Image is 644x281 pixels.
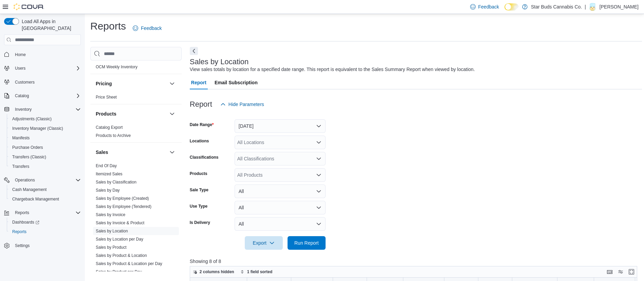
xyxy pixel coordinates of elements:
a: Sales by Location per Day [96,237,143,242]
span: Chargeback Management [10,195,81,203]
span: Reports [12,229,26,234]
button: Hide Parameters [218,98,267,111]
h3: Report [190,100,212,108]
span: Transfers (Classic) [10,153,81,161]
button: Inventory [1,105,84,114]
span: Settings [12,241,81,250]
span: Sales by Invoice & Product [96,220,144,226]
span: End Of Day [96,163,117,169]
button: Reports [12,209,32,217]
label: Locations [190,138,209,144]
button: Transfers [7,162,84,171]
span: Settings [15,243,30,248]
div: Pricing [90,93,182,104]
input: Dark Mode [504,3,519,11]
button: Sales [168,148,176,156]
button: [DATE] [235,119,326,133]
button: 1 field sorted [238,268,275,276]
a: Sales by Employee (Tendered) [96,204,151,209]
h3: Sales [96,149,108,156]
button: Pricing [168,80,176,88]
a: Purchase Orders [10,143,46,152]
button: Pricing [96,80,167,87]
label: Sale Type [190,187,208,193]
span: Sales by Invoice [96,212,125,217]
button: Products [96,110,167,117]
button: Inventory Manager (Classic) [7,124,84,133]
span: Inventory [12,105,81,113]
span: Catalog Export [96,125,123,130]
span: Catalog [15,93,29,99]
div: OCM [90,63,182,74]
span: 1 field sorted [247,269,273,275]
button: Catalog [12,92,32,100]
a: Feedback [130,21,164,35]
a: Inventory Manager (Classic) [10,124,66,133]
button: Home [1,49,84,59]
span: Reports [10,228,81,236]
span: Manifests [10,134,81,142]
button: Run Report [288,236,326,250]
span: Inventory [15,107,32,112]
a: Sales by Product & Location per Day [96,261,162,266]
button: All [235,217,326,231]
span: Sales by Day [96,188,120,193]
p: Showing 8 of 8 [190,258,642,265]
span: Dashboards [10,218,81,226]
button: Users [12,64,28,72]
span: Sales by Employee (Tendered) [96,204,151,209]
span: Sales by Location per Day [96,236,143,242]
button: Enter fullscreen [627,268,636,276]
label: Date Range [190,122,214,127]
a: Sales by Employee (Created) [96,196,149,201]
button: Adjustments (Classic) [7,114,84,124]
a: Dashboards [7,217,84,227]
h1: Reports [90,19,126,33]
label: Products [190,171,207,176]
div: Daniel Swadron [589,3,597,11]
a: Settings [12,242,32,250]
span: Sales by Product [96,245,127,250]
button: Sales [96,149,167,156]
span: Feedback [478,3,499,10]
button: Operations [12,176,38,184]
span: Home [12,50,81,58]
span: 2 columns hidden [200,269,234,275]
a: Customers [12,78,37,86]
a: Transfers [10,162,32,171]
button: Open list of options [316,156,321,161]
span: Transfers (Classic) [12,154,46,160]
a: End Of Day [96,163,117,168]
a: OCM Weekly Inventory [96,65,137,69]
button: Cash Management [7,185,84,194]
a: Reports [10,228,29,236]
a: Home [12,51,29,59]
span: Operations [12,176,81,184]
span: Sales by Classification [96,179,136,185]
a: Chargeback Management [10,195,62,203]
label: Classifications [190,155,219,160]
span: Purchase Orders [10,143,81,152]
span: OCM Weekly Inventory [96,64,137,70]
p: | [585,3,586,11]
span: Feedback [141,25,162,32]
div: Products [90,123,182,142]
span: Adjustments (Classic) [12,116,52,122]
span: Sales by Product per Day [96,269,142,275]
button: Chargeback Management [7,194,84,204]
button: Open list of options [316,172,321,178]
h3: Pricing [96,80,112,87]
a: Catalog Export [96,125,123,130]
span: Load All Apps in [GEOGRAPHIC_DATA] [19,18,81,32]
button: Export [245,236,283,250]
button: Manifests [7,133,84,143]
span: Email Subscription [215,76,258,89]
span: Adjustments (Classic) [10,115,81,123]
p: Star Buds Cannabis Co. [531,3,582,11]
div: Sales [90,162,182,279]
span: Products to Archive [96,133,131,138]
a: Sales by Classification [96,180,136,185]
button: Keyboard shortcuts [606,268,614,276]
